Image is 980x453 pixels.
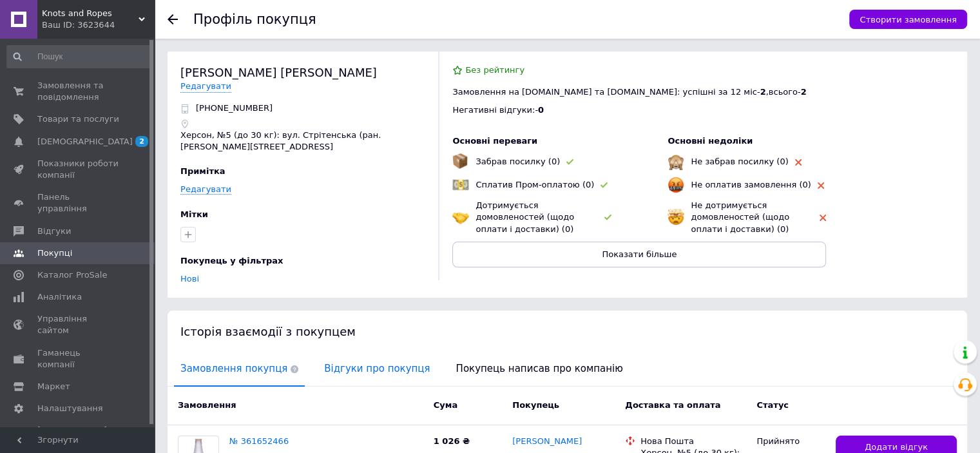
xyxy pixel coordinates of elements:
span: Показати більше [602,249,677,259]
span: Аналітика [37,291,82,303]
img: emoji [452,153,468,169]
a: Редагувати [180,81,231,93]
p: [PHONE_NUMBER] [196,102,273,114]
span: Не дотримується домовленостей (щодо оплати і доставки) (0) [691,200,789,233]
p: Херсон, №5 (до 30 кг): вул. Стрітенська (ран. [PERSON_NAME][STREET_ADDRESS] [180,130,425,153]
span: Knots and Ropes [42,8,139,19]
img: emoji [452,209,469,226]
a: № 361652466 [229,436,289,446]
span: 2 [801,87,807,97]
span: [DEMOGRAPHIC_DATA] [37,136,133,148]
img: emoji [668,153,684,170]
span: Створити замовлення [860,15,957,24]
img: rating-tag-type [604,215,611,220]
input: Пошук [6,45,152,68]
div: Прийнято [756,436,825,447]
span: Налаштування [37,403,103,414]
img: rating-tag-type [818,182,824,189]
span: Дотримується домовленостей (щодо оплати і доставки) (0) [476,200,574,233]
span: 2 [135,136,148,147]
span: Основні переваги [452,136,537,146]
span: 0 [538,105,544,115]
span: Основні недоліки [668,136,753,146]
span: Покупець написав про компанію [450,352,629,385]
a: Нові [180,274,199,284]
img: rating-tag-type [795,159,802,166]
span: Мітки [180,209,208,219]
span: Без рейтингу [465,65,524,75]
span: Покупець [512,400,559,410]
span: Замовлення та повідомлення [37,80,119,103]
span: Показники роботи компанії [37,158,119,181]
span: Забрав посилку (0) [476,157,560,166]
span: Гаманець компанії [37,347,119,371]
span: Замовлення на [DOMAIN_NAME] та [DOMAIN_NAME]: успішні за 12 міс - , всього - [452,87,806,97]
span: Панель управління [37,191,119,215]
span: Не оплатив замовлення (0) [691,180,811,189]
span: Відгуки [37,226,71,237]
span: Покупці [37,247,72,259]
div: Покупець у фільтрах [180,255,422,267]
span: Товари та послуги [37,113,119,125]
span: Управління сайтом [37,313,119,336]
span: Замовлення [178,400,236,410]
div: Ваш ID: 3623644 [42,19,155,31]
div: Нова Пошта [640,436,746,447]
img: emoji [452,177,469,193]
span: Не забрав посилку (0) [691,157,788,166]
span: 2 [760,87,765,97]
a: [PERSON_NAME] [512,436,582,448]
img: emoji [668,209,684,226]
span: Каталог ProSale [37,269,107,281]
a: Редагувати [180,184,231,195]
span: Статус [756,400,789,410]
div: Повернутися назад [168,14,178,24]
span: Відгуки про покупця [318,352,436,385]
img: emoji [668,177,684,193]
span: Замовлення покупця [174,352,305,385]
span: Маркет [37,381,70,392]
span: Історія взаємодії з покупцем [180,325,356,338]
div: [PERSON_NAME] [PERSON_NAME] [180,64,377,81]
img: rating-tag-type [566,159,573,165]
button: Створити замовлення [849,10,967,29]
span: Cума [434,400,457,410]
span: Примітка [180,166,226,176]
button: Показати більше [452,242,826,267]
span: Доставка та оплата [625,400,720,410]
h1: Профіль покупця [193,12,316,27]
img: rating-tag-type [600,182,608,188]
span: Негативні відгуки: - [452,105,538,115]
img: rating-tag-type [820,215,826,221]
span: 1 026 ₴ [434,436,470,446]
span: Сплатив Пром-оплатою (0) [476,180,594,189]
